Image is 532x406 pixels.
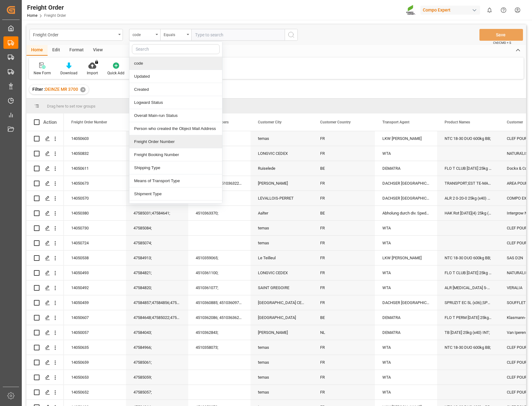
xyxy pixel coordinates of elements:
[250,370,313,385] div: ternas
[437,161,499,176] div: FLO T CLUB [DATE] 25kg (x40) INT;FLO T PERM [DATE] 25kg (x40) INT;Karisol 25kg (x40) FR;
[437,131,499,146] div: NTC 18-30 DUO 600kg BB;
[129,135,222,148] div: Freight Order Number
[26,355,64,370] div: Press SPACE to select this row.
[26,45,48,56] div: Home
[437,340,499,355] div: NTC 18-30 DUO 600kg BB;
[26,221,64,236] div: Press SPACE to select this row.
[64,310,126,325] div: 14050607
[64,161,126,176] div: 14050611
[26,191,64,206] div: Press SPACE to select this row.
[375,191,437,205] div: DACHSER [GEOGRAPHIC_DATA] N.V./S.A
[250,251,313,265] div: Le Teilleul
[375,146,437,161] div: WTA
[27,3,66,12] div: Freight Order
[313,295,375,310] div: FR
[313,221,375,235] div: FR
[375,265,437,280] div: WTA
[126,295,188,310] div: 47584857;47584856;47584905;47584853;47584849;47584859;47584855;47584851;47584852;47584928;4758484...
[375,236,437,250] div: WTA
[420,6,480,15] div: Compo Expert
[30,29,123,41] button: open menu
[71,120,107,124] span: Freight Order Number
[313,176,375,191] div: FR
[188,340,250,355] div: 4510358073;
[493,40,511,45] span: Ctrl/CMD + S
[64,146,126,161] div: 14050832
[375,325,437,340] div: DEMATRA
[26,251,64,265] div: Press SPACE to select this row.
[129,29,160,41] button: close menu
[64,340,126,355] div: 14050635
[375,295,437,310] div: DACHSER [GEOGRAPHIC_DATA] N.V./S.A
[188,265,250,280] div: 4510361100;
[26,265,64,280] div: Press SPACE to select this row.
[188,295,250,310] div: 4510360885; 4510360973; 4510363501; 4510360975; 4510357566; 4510362191; 4510354463; 451035
[497,3,511,17] button: Help Center
[129,57,222,70] div: code
[406,5,416,16] img: Screenshot%202023-09-29%20at%2010.02.21.png_1712312052.png
[437,325,499,340] div: TB [DATE] 25kg (x40) INT;
[375,161,437,176] div: DEMATRA
[126,355,188,370] div: 47585061;
[313,385,375,399] div: FR
[313,161,375,176] div: BE
[507,120,523,124] span: Customer
[250,176,313,191] div: [PERSON_NAME]
[64,236,126,250] div: 14050724
[26,146,64,161] div: Press SPACE to select this row.
[437,191,499,205] div: ALR 2 0-20-0 25kg (x40) FR;
[126,265,188,280] div: 47584821;
[126,236,188,250] div: 47585074;
[313,325,375,340] div: NL
[64,131,126,146] div: 14050603
[313,251,375,265] div: FR
[445,120,470,124] span: Product Names
[126,310,188,325] div: 47584648;47585022;47584182;
[126,280,188,295] div: 47584820;
[45,87,78,92] span: DEINZE MR 3700
[88,45,107,56] div: View
[129,187,222,201] div: Shipment Type
[107,70,124,76] div: Quick Add
[250,236,313,250] div: ternas
[26,176,64,191] div: Press SPACE to select this row.
[313,191,375,205] div: FR
[126,251,188,265] div: 47584913;
[313,131,375,146] div: FR
[188,206,250,220] div: 4510363370;
[64,251,126,265] div: 14050538
[64,370,126,385] div: 14050653
[250,161,313,176] div: Ruiselede
[375,385,437,399] div: WTA
[26,325,64,340] div: Press SPACE to select this row.
[250,325,313,340] div: [PERSON_NAME]
[313,236,375,250] div: FR
[26,280,64,295] div: Press SPACE to select this row.
[64,355,126,370] div: 14050659
[34,70,51,76] div: New Form
[437,265,499,280] div: FLO T CLUB [DATE] 25kg (x40) INT;FLO T PERM [DATE] 25kg (x40) INT;FLO T RESIST. BS 14-0-19 25kg (...
[313,206,375,220] div: BE
[129,70,222,83] div: Updated
[126,206,188,220] div: 47585031;47584641;
[250,340,313,355] div: ternas
[65,45,88,56] div: Format
[126,221,188,235] div: 47585084;
[437,295,499,310] div: SPRUZIT EC 5L (x36);SPRUZIT EC PRO 12x1L;BFL FET SL 10L (x60) FR,DE;Insignia 5x125g (x4);SPRUZIT ...
[483,3,497,17] button: show 0 new notifications
[313,146,375,161] div: FR
[64,280,126,295] div: 14050492
[320,120,351,124] span: Customer Country
[80,87,86,92] div: ✕
[285,29,298,41] button: search button
[437,280,499,295] div: ALR [MEDICAL_DATA] 5-2-5 25kg (x40) FR;FLO T CLUB [DATE] 25kg (x40) INT;FLO T CLUB [DATE] 600kg B...
[64,265,126,280] div: 14050493
[129,96,222,109] div: Logward Status
[375,370,437,385] div: WTA
[375,131,437,146] div: LKW [PERSON_NAME]
[375,221,437,235] div: WTA
[250,385,313,399] div: ternas
[250,355,313,370] div: ternas
[382,120,409,124] span: Transport Agent
[126,176,188,191] div: 47585116;47585115;47585212;47585201;47585256;47585114;47585213;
